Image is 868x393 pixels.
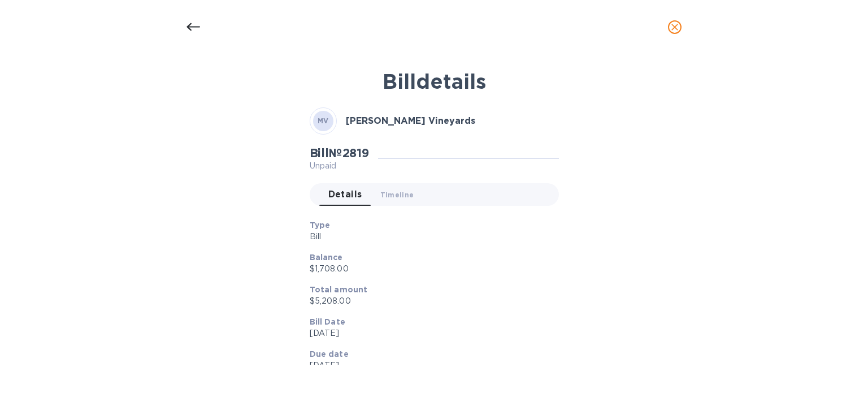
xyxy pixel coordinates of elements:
[318,116,329,125] b: MV
[310,221,331,230] b: Type
[380,189,414,201] span: Timeline
[310,327,550,339] p: [DATE]
[383,69,486,94] b: Bill details
[310,317,345,326] b: Bill Date
[310,285,368,294] b: Total amount
[310,349,349,359] b: Due date
[310,263,550,275] p: $1,708.00
[661,14,688,41] button: close
[328,187,362,202] span: Details
[346,115,475,126] b: [PERSON_NAME] Vineyards
[310,146,369,160] h2: Bill № 2819
[310,160,369,172] p: Unpaid
[310,231,550,243] p: Bill
[310,295,550,307] p: $5,208.00
[310,360,550,372] p: [DATE]
[310,253,343,262] b: Balance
